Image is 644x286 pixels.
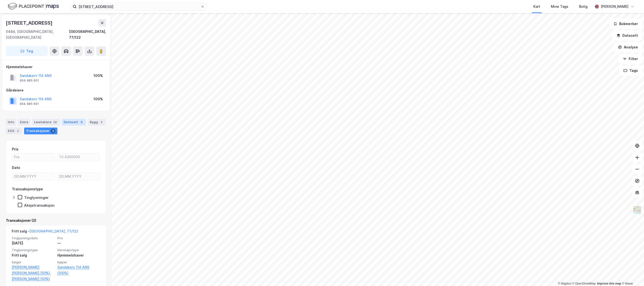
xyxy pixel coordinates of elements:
[6,46,48,56] button: Tag
[12,252,54,258] div: Fritt salg
[12,153,55,161] input: Fra
[609,19,642,29] button: Bokmerker
[12,236,54,240] span: Tinglysningsdato
[93,73,103,79] div: 100%
[57,240,100,246] div: —
[57,173,100,180] input: DD.MM.YYYY
[20,102,39,106] div: 954 985 601
[57,248,100,252] span: Eierskapstype
[6,87,106,93] div: Gårdeiere
[24,203,54,208] div: Aksjetransaksjon
[12,228,78,236] div: Fritt salg -
[12,248,54,252] span: Tinglysningstype
[12,165,20,171] div: Dato
[99,120,104,125] div: 3
[12,276,54,282] a: [PERSON_NAME] (50%)
[52,120,58,125] div: 20
[6,128,22,134] div: ESG
[62,119,86,126] div: Datasett
[6,64,106,70] div: Hjemmelshaver
[12,260,54,264] span: Selger
[619,54,642,64] button: Filter
[77,3,201,10] input: Søk på adresse, matrikkel, gårdeiere, leietakere eller personer
[614,42,642,52] button: Analyse
[57,264,100,276] a: Sandakerv 114 ANS (100%)
[6,29,69,40] div: 0484, [GEOGRAPHIC_DATA], [GEOGRAPHIC_DATA]
[558,282,571,285] a: Mapbox
[619,66,642,75] button: Tags
[601,4,628,9] div: [PERSON_NAME]
[6,119,16,126] div: Info
[620,263,644,286] iframe: Chat Widget
[24,195,49,200] div: Tinglysninger
[29,229,78,233] a: [GEOGRAPHIC_DATA], 77/122
[69,29,106,40] div: [GEOGRAPHIC_DATA], 77/122
[8,2,59,11] img: logo.f888ab2527a4732fd821a326f86c7f29.svg
[32,119,60,126] div: Leietakere
[12,173,55,180] input: DD.MM.YYYY
[88,119,106,126] div: Bygg
[6,19,54,27] div: [STREET_ADDRESS]
[533,4,540,9] div: Kart
[633,205,642,215] img: Z
[597,282,621,285] a: Improve this map
[612,31,642,40] button: Datasett
[579,4,588,9] div: Bolig
[15,129,20,133] div: 2
[551,4,568,9] div: Mine Tags
[12,240,54,246] div: [DATE]
[57,153,100,161] input: Til 4350000
[20,79,39,83] div: 954 985 601
[57,252,100,258] div: Hjemmelshaver
[79,120,84,125] div: 8
[93,96,103,102] div: 100%
[12,186,43,192] div: Transaksjonstype
[24,128,57,134] div: Transaksjoner
[6,218,106,223] div: Transaksjoner (2)
[18,119,30,126] div: Eiere
[12,264,54,276] a: [PERSON_NAME] [PERSON_NAME] (50%),
[57,260,100,264] span: Kjøper
[12,146,18,152] div: Pris
[572,282,596,285] a: OpenStreetMap
[57,236,100,240] span: Pris
[51,129,55,133] div: 2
